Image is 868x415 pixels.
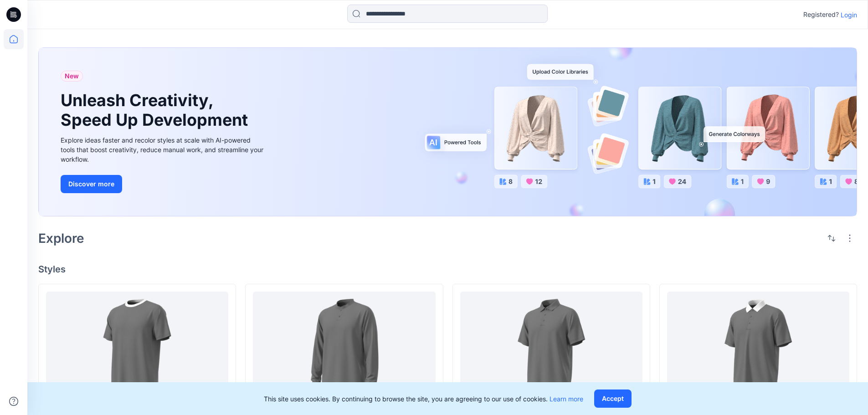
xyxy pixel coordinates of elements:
[61,175,122,193] button: Discover more
[594,389,632,408] button: Accept
[38,264,857,275] h4: Styles
[65,71,79,82] span: New
[253,292,435,404] a: 919559_SP226_SIZE_M_V2022_2_5_B53384_HA_05_21_25
[61,91,252,130] h1: Unleash Creativity, Speed Up Development
[264,394,583,404] p: This site uses cookies. By continuing to browse the site, you are agreeing to our use of cookies.
[38,231,84,246] h2: Explore
[46,292,228,404] a: 916846_M9K20482_SIZE M_2022_2_5_B53384_MP_05_22_2025
[803,9,839,20] p: Registered?
[667,292,849,404] a: 99820_588_SIZE M_2022_2_B53384_TL_05_21_25
[61,175,266,193] a: Discover more
[460,292,642,404] a: 914642_219_SIZE M_2022_2_5_B53384_MP_05_20_2025
[841,10,857,20] p: Login
[550,395,583,403] a: Learn more
[61,135,266,164] div: Explore ideas faster and recolor styles at scale with AI-powered tools that boost creativity, red...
